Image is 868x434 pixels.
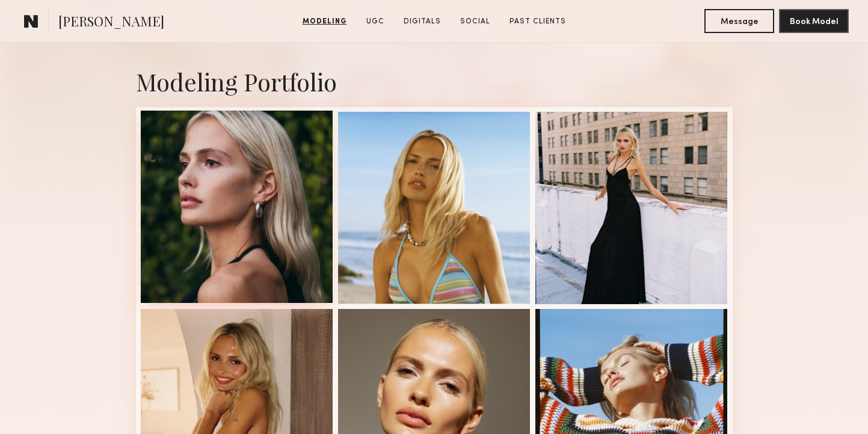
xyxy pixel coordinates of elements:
a: UGC [362,16,389,27]
a: Modeling [298,16,352,27]
a: Social [455,16,495,27]
span: [PERSON_NAME] [58,12,164,33]
a: Digitals [399,16,446,27]
a: Past Clients [505,16,571,27]
button: Book Model [779,9,849,33]
button: Message [704,9,774,33]
div: Modeling Portfolio [136,66,733,97]
a: Book Model [779,16,849,26]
